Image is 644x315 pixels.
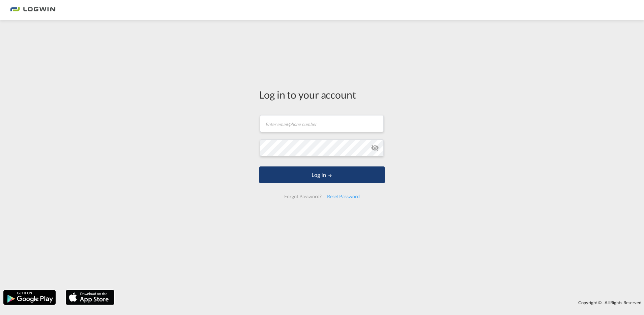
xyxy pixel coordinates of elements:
div: Copyright © . All Rights Reserved [118,297,644,308]
button: LOGIN [259,166,385,183]
div: Log in to your account [259,87,385,102]
img: google.png [3,289,56,306]
input: Enter email/phone number [260,115,384,132]
div: Reset Password [324,190,362,203]
img: apple.png [65,289,115,306]
div: Forgot Password? [282,190,324,203]
img: bc73a0e0d8c111efacd525e4c8ad7d32.png [10,3,56,18]
md-icon: icon-eye-off [371,144,379,152]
